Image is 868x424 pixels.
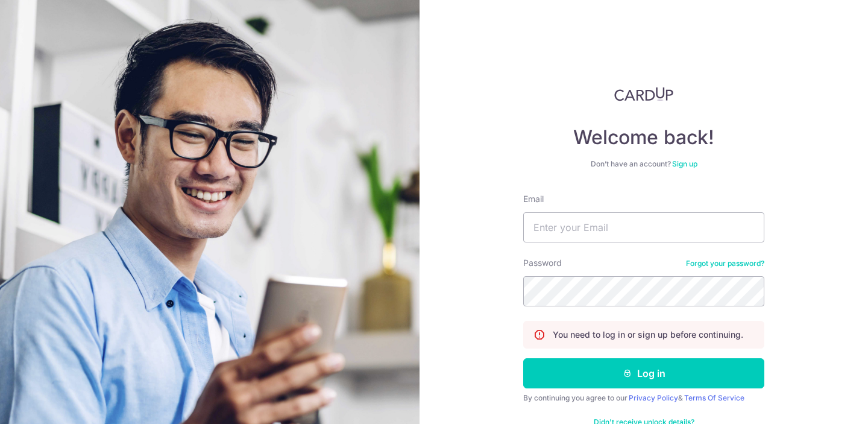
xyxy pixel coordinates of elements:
a: Forgot your password? [686,259,764,268]
p: You need to log in or sign up before continuing. [553,329,743,341]
a: Privacy Policy [629,393,678,402]
label: Email [523,193,544,205]
h4: Welcome back! [523,125,764,150]
img: CardUp Logo [614,87,673,101]
button: Log in [523,358,764,388]
label: Password [523,257,562,269]
input: Enter your Email [523,212,764,242]
div: By continuing you agree to our & [523,393,764,403]
a: Sign up [672,159,697,168]
a: Terms Of Service [684,393,744,402]
div: Don’t have an account? [523,159,764,169]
